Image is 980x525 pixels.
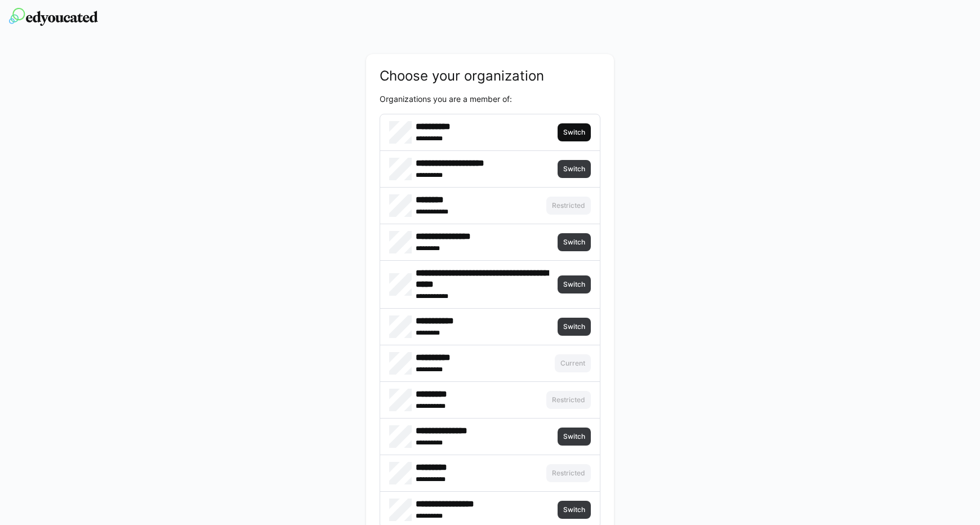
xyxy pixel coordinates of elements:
button: Switch [558,233,591,251]
span: Switch [562,164,586,173]
img: edyoucated [9,8,98,26]
button: Restricted [546,197,591,215]
span: Restricted [551,395,586,404]
span: Switch [562,128,586,137]
span: Switch [562,238,586,247]
span: Current [559,359,586,368]
button: Switch [558,318,591,336]
span: Switch [562,280,586,289]
button: Switch [558,428,591,446]
p: Organizations you are a member of: [380,94,600,105]
span: Switch [562,322,586,331]
button: Switch [558,160,591,178]
button: Current [555,354,591,372]
button: Restricted [546,391,591,409]
span: Restricted [551,201,586,210]
button: Switch [558,123,591,141]
h2: Choose your organization [380,68,600,84]
span: Switch [562,505,586,514]
span: Switch [562,432,586,441]
button: Restricted [546,464,591,482]
button: Switch [558,501,591,519]
button: Switch [558,275,591,293]
span: Restricted [551,469,586,478]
